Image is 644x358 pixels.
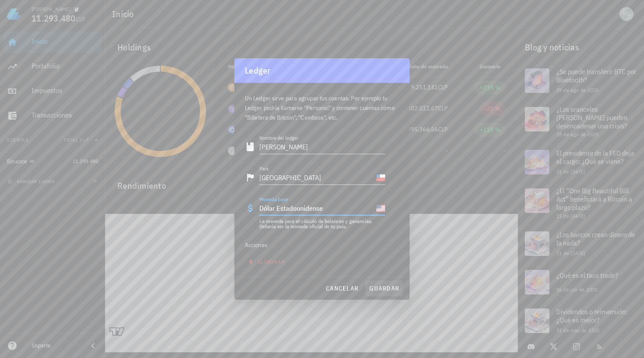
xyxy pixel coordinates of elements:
label: País [259,165,269,172]
div: Un Ledger sirve para agrupar tus cuentas. Por ejemplo tu Ledger podría llamarse "Personal" y cont... [245,83,399,128]
span: guardar [369,284,399,292]
span: dólar estadounidense [259,204,323,213]
div: USD-icon [376,204,385,213]
label: Moneda base [259,196,288,202]
div: Ledger [245,64,271,78]
button: cancelar [322,280,362,296]
label: Nombre del ledger [259,135,298,141]
span: eliminar [250,259,285,265]
button: eliminar [245,255,290,268]
div: CL-icon [376,173,385,182]
span: cancelar [326,284,358,292]
button: guardar [365,280,403,296]
div: La moneda para el cálculo de balances y ganancias. Debería ser la moneda oficial de tu país. [259,219,385,229]
div: Acciones [245,234,385,255]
